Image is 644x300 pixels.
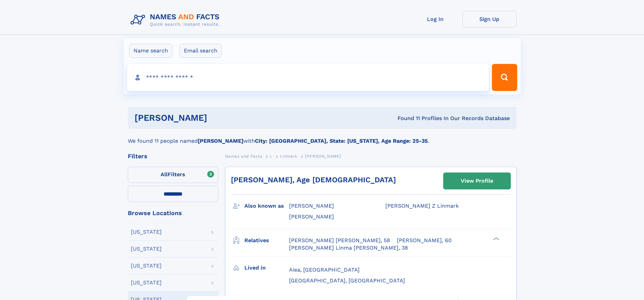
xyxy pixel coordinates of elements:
[280,154,297,159] span: Linmark
[161,171,168,178] span: All
[444,173,510,189] a: View Profile
[492,64,517,91] button: Search Button
[244,235,289,246] h3: Relatives
[302,115,510,122] div: Found 11 Profiles In Our Records Database
[127,64,489,91] input: search input
[270,152,272,160] a: L
[128,210,218,216] div: Browse Locations
[462,11,517,27] a: Sign Up
[131,280,162,285] div: [US_STATE]
[397,237,452,244] a: [PERSON_NAME], 60
[492,236,500,241] div: ❯
[128,129,517,145] div: We found 11 people named with .
[385,203,459,209] span: [PERSON_NAME] Z Linmark
[128,167,218,183] label: Filters
[128,11,225,29] img: Logo Names and Facts
[129,44,172,58] label: Name search
[128,153,218,159] div: Filters
[289,244,408,252] a: [PERSON_NAME] Linma [PERSON_NAME], 38
[135,114,303,122] h1: [PERSON_NAME]
[244,262,289,274] h3: Lived in
[244,200,289,212] h3: Also known as
[305,154,341,159] span: [PERSON_NAME]
[289,213,334,220] span: [PERSON_NAME]
[289,277,405,284] span: [GEOGRAPHIC_DATA], [GEOGRAPHIC_DATA]
[280,152,297,160] a: Linmark
[289,267,360,273] span: Aiea, [GEOGRAPHIC_DATA]
[131,263,162,269] div: [US_STATE]
[289,203,334,209] span: [PERSON_NAME]
[270,154,272,159] span: L
[231,176,396,184] a: [PERSON_NAME], Age [DEMOGRAPHIC_DATA]
[289,237,390,244] a: [PERSON_NAME] [PERSON_NAME], 58
[131,246,162,252] div: [US_STATE]
[131,229,162,235] div: [US_STATE]
[225,152,262,160] a: Names and Facts
[408,11,462,27] a: Log In
[255,138,428,144] b: City: [GEOGRAPHIC_DATA], State: [US_STATE], Age Range: 25-35
[180,44,222,58] label: Email search
[461,173,493,189] div: View Profile
[198,138,243,144] b: [PERSON_NAME]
